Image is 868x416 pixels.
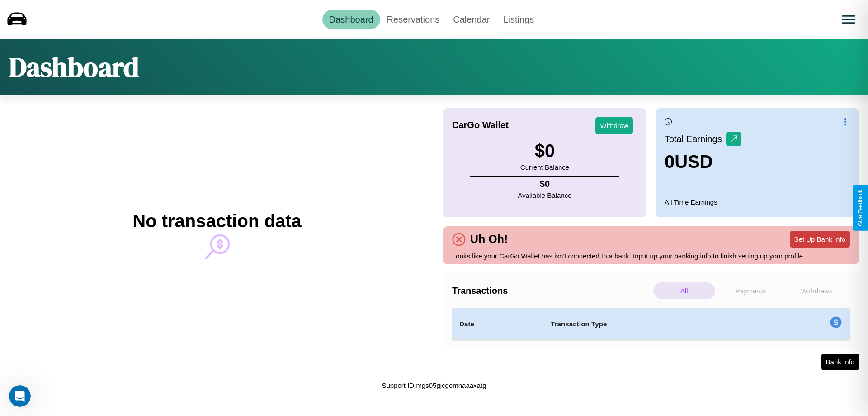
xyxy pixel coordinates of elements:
[132,211,301,231] h2: No transaction data
[452,308,850,340] table: simple table
[520,141,569,161] h3: $ 0
[790,231,850,248] button: Set Up Bank Info
[9,385,31,407] iframe: Intercom live chat
[496,10,541,29] a: Listings
[380,10,447,29] a: Reservations
[452,250,850,262] p: Looks like your CarGo Wallet has isn't connected to a bank. Input up your banking info to finish ...
[382,379,486,392] p: Support ID: mgs05gjcgemnaaaxatg
[821,354,859,370] button: Bank Info
[452,286,651,296] h4: Transactions
[322,10,380,29] a: Dashboard
[665,196,850,208] p: All Time Earnings
[665,131,726,147] p: Total Earnings
[466,233,512,246] h4: Uh Oh!
[665,152,741,172] h3: 0 USD
[720,282,782,299] p: Payments
[518,179,572,189] h4: $ 0
[446,10,496,29] a: Calendar
[836,7,861,32] button: Open menu
[452,120,509,130] h4: CarGo Wallet
[786,282,848,299] p: Withdraws
[459,319,536,330] h4: Date
[518,189,572,201] p: Available Balance
[653,282,715,299] p: All
[520,161,569,173] p: Current Balance
[595,117,633,134] button: Withdraw
[9,48,139,86] h1: Dashboard
[857,190,863,226] div: Give Feedback
[551,319,756,330] h4: Transaction Type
